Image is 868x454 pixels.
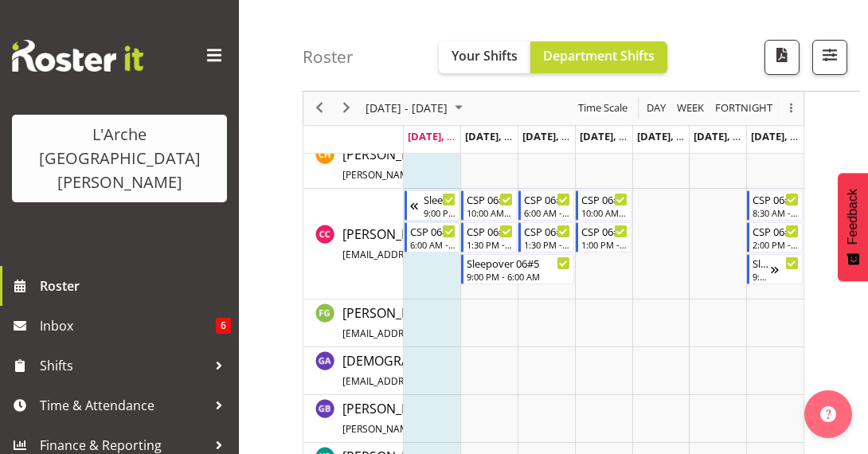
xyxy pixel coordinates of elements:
span: [EMAIL_ADDRESS][DOMAIN_NAME] [342,327,501,340]
div: 9:00 PM - 6:00 AM [467,270,570,283]
div: Crissandra Cruz"s event - CSP 06#5 Begin From Tuesday, October 7, 2025 at 10:00:00 AM GMT+13:00 E... [461,190,517,221]
div: Crissandra Cruz"s event - CSP 06#5 Begin From Tuesday, October 7, 2025 at 1:30:00 PM GMT+13:00 En... [461,222,517,252]
div: CSP 06#5 [467,223,513,239]
td: Gay Catangui resource [303,347,404,395]
span: Your Shifts [452,47,518,65]
button: Department Shifts [530,41,667,73]
div: overflow [778,92,803,125]
div: Crissandra Cruz"s event - CSP 06#5 Begin From Wednesday, October 8, 2025 at 1:30:00 PM GMT+13:00 ... [518,222,574,252]
a: [PERSON_NAME][PERSON_NAME][EMAIL_ADDRESS][DOMAIN_NAME][PERSON_NAME] [342,145,714,183]
div: Crissandra Cruz"s event - Sleepover 06#5 Begin From Tuesday, October 7, 2025 at 9:00:00 PM GMT+13... [461,254,574,284]
a: [PERSON_NAME][PERSON_NAME][EMAIL_ADDRESS][DOMAIN_NAME][PERSON_NAME] [342,399,714,437]
div: Sleepover 06#5 [753,255,771,271]
div: CSP 06#5 [524,223,570,239]
div: previous period [306,92,333,125]
span: Roster [40,274,231,298]
button: Your Shifts [439,41,530,73]
span: [DATE], [DATE] [465,129,538,143]
button: Timeline Week [674,99,707,119]
span: [PERSON_NAME][EMAIL_ADDRESS][DOMAIN_NAME][PERSON_NAME] [342,168,651,182]
div: Crissandra Cruz"s event - CSP 06#5 Begin From Sunday, October 12, 2025 at 2:00:00 PM GMT+13:00 En... [747,222,803,252]
span: Feedback [846,189,860,245]
div: Crissandra Cruz"s event - Sleepover 06#5 Begin From Sunday, October 12, 2025 at 9:00:00 PM GMT+13... [747,254,803,284]
div: CSP 06#5 [524,191,570,207]
div: 1:30 PM - 4:00 PM [524,238,570,251]
div: CSP 06#5 [753,191,799,207]
span: Day [645,99,667,119]
span: Shifts [40,354,207,378]
button: Timeline Day [644,99,669,119]
img: Rosterit website logo [12,40,143,72]
div: CSP 06#5 [581,223,628,239]
div: 1:00 PM - 4:00 PM [581,238,628,251]
div: L'Arche [GEOGRAPHIC_DATA][PERSON_NAME] [28,123,211,194]
div: CSP 06#5 [581,191,628,207]
span: Inbox [40,314,216,338]
span: 6 [216,318,231,334]
div: Crissandra Cruz"s event - CSP 06#5 Begin From Wednesday, October 8, 2025 at 6:00:00 AM GMT+13:00 ... [518,190,574,221]
span: [DATE], [DATE] [522,129,595,143]
h4: Roster [303,48,354,66]
td: Gillian Bradshaw resource [303,395,404,443]
td: Crissandra Cruz resource [303,189,404,299]
td: Christopher Hill resource [303,141,404,189]
div: Crissandra Cruz"s event - CSP 06#5 Begin From Monday, October 6, 2025 at 6:00:00 AM GMT+13:00 End... [405,222,460,252]
button: Time Scale [576,99,631,119]
span: [PERSON_NAME] [342,225,570,262]
span: [PERSON_NAME] [342,400,714,436]
button: Previous [309,99,330,119]
span: [DATE], [DATE] [637,129,710,143]
span: [DATE], [DATE] [694,129,766,143]
a: [PERSON_NAME][EMAIL_ADDRESS][DOMAIN_NAME] [342,225,570,263]
span: Time Scale [577,99,629,119]
div: 9:00 PM - 6:00 AM [424,206,456,219]
div: 6:00 AM - 1:00 PM [524,206,570,219]
span: [EMAIL_ADDRESS][DOMAIN_NAME] [342,374,501,388]
div: 1:30 PM - 9:00 PM [467,238,513,251]
span: Time & Attendance [40,393,207,417]
div: 2:00 PM - 9:00 PM [753,238,799,251]
div: 8:30 AM - 1:00 PM [753,206,799,219]
div: CSP 06#5 [467,191,513,207]
span: [PERSON_NAME] [342,146,714,182]
span: Fortnight [714,99,774,119]
span: [DATE], [DATE] [580,129,652,143]
div: Sleepover 06#5 [467,255,570,271]
span: Week [675,99,706,119]
button: Fortnight [713,99,776,119]
span: [PERSON_NAME][EMAIL_ADDRESS][DOMAIN_NAME][PERSON_NAME] [342,422,651,436]
img: help-xxl-2.png [820,406,836,422]
span: [EMAIL_ADDRESS][DOMAIN_NAME] [342,248,501,261]
div: 6:00 AM - 10:00 AM [410,238,456,251]
div: Crissandra Cruz"s event - CSP 06#5 Begin From Thursday, October 9, 2025 at 1:00:00 PM GMT+13:00 E... [576,222,631,252]
div: 9:00 PM - 6:00 AM [753,270,771,283]
button: October 2025 [363,99,470,119]
div: Sleepover 06#5 [424,191,456,207]
span: [DATE], [DATE] [751,129,823,143]
div: CSP 06#5 [410,223,456,239]
div: October 06 - 12, 2025 [360,92,472,125]
a: [PERSON_NAME][EMAIL_ADDRESS][DOMAIN_NAME] [342,303,570,342]
span: [DATE] - [DATE] [364,99,449,119]
span: [DEMOGRAPHIC_DATA] Catangui [342,352,565,389]
button: Download a PDF of the roster according to the set date range. [764,40,800,75]
button: Filter Shifts [812,40,847,75]
div: next period [333,92,360,125]
span: [DATE], [DATE] [408,129,480,143]
span: [PERSON_NAME] [342,304,570,341]
div: Crissandra Cruz"s event - Sleepover 06#5 Begin From Sunday, October 5, 2025 at 9:00:00 PM GMT+13:... [405,190,460,221]
td: Faustina Gaensicke resource [303,299,404,347]
span: Department Shifts [543,47,655,65]
div: 10:00 AM - 12:30 PM [581,206,628,219]
div: 10:00 AM - 1:30 PM [467,206,513,219]
button: Feedback - Show survey [838,173,868,281]
a: [DEMOGRAPHIC_DATA] Catangui[EMAIL_ADDRESS][DOMAIN_NAME] [342,351,565,389]
div: CSP 06#5 [753,223,799,239]
div: Crissandra Cruz"s event - CSP 06#5 Begin From Sunday, October 12, 2025 at 8:30:00 AM GMT+13:00 En... [747,190,803,221]
div: Crissandra Cruz"s event - CSP 06#5 Begin From Thursday, October 9, 2025 at 10:00:00 AM GMT+13:00 ... [576,190,631,221]
button: Next [336,99,358,119]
